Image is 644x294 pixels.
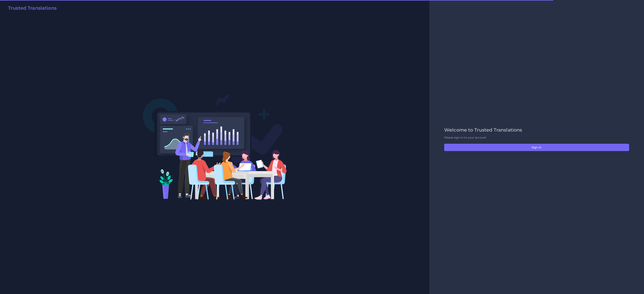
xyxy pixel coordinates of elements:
[444,136,629,140] p: Please sign-in to your account
[444,144,629,151] button: Sign in
[8,5,57,11] h2: Trusted Translations
[444,127,629,133] h2: Welcome to Trusted Translations
[5,5,57,12] a: Trusted Translations
[143,94,287,200] img: Login V2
